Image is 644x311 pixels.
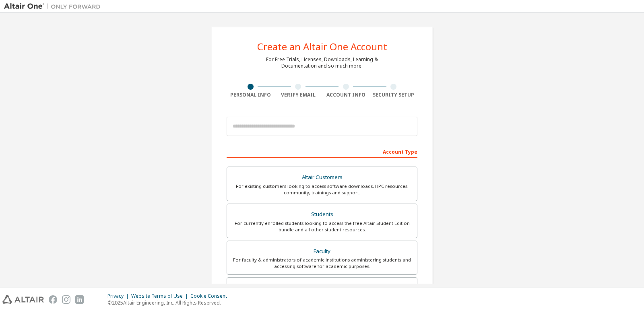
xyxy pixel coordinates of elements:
[232,172,412,183] div: Altair Customers
[232,183,412,196] div: For existing customers looking to access software downloads, HPC resources, community, trainings ...
[107,293,131,299] div: Privacy
[232,220,412,233] div: For currently enrolled students looking to access the free Altair Student Edition bundle and all ...
[232,282,412,294] div: Everyone else
[370,92,418,98] div: Security Setup
[257,42,387,51] div: Create an Altair One Account
[232,257,412,270] div: For faculty & administrators of academic institutions administering students and accessing softwa...
[75,295,84,304] img: linkedin.svg
[275,92,322,98] div: Verify Email
[227,92,275,98] div: Personal Info
[107,299,232,306] p: © 2025 Altair Engineering, Inc. All Rights Reserved.
[232,246,412,257] div: Faculty
[322,92,370,98] div: Account Info
[232,209,412,220] div: Students
[266,56,378,69] div: For Free Trials, Licenses, Downloads, Learning & Documentation and so much more.
[49,295,57,304] img: facebook.svg
[190,293,232,299] div: Cookie Consent
[4,2,105,10] img: Altair One
[62,295,70,304] img: instagram.svg
[2,295,44,304] img: altair_logo.svg
[131,293,190,299] div: Website Terms of Use
[227,145,417,158] div: Account Type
